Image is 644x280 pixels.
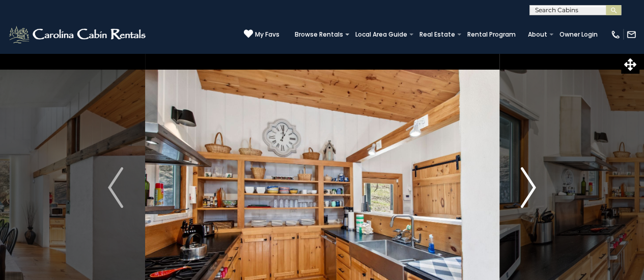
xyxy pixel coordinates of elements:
[462,27,521,42] a: Rental Program
[610,29,621,40] img: phone-regular-white.png
[523,27,552,42] a: About
[290,27,348,42] a: Browse Rentals
[108,167,123,208] img: arrow
[8,24,149,45] img: White-1-2.png
[554,27,603,42] a: Owner Login
[350,27,412,42] a: Local Area Guide
[414,27,460,42] a: Real Estate
[626,29,636,40] img: mail-regular-white.png
[255,30,279,39] span: My Favs
[521,167,536,208] img: arrow
[244,29,279,40] a: My Favs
